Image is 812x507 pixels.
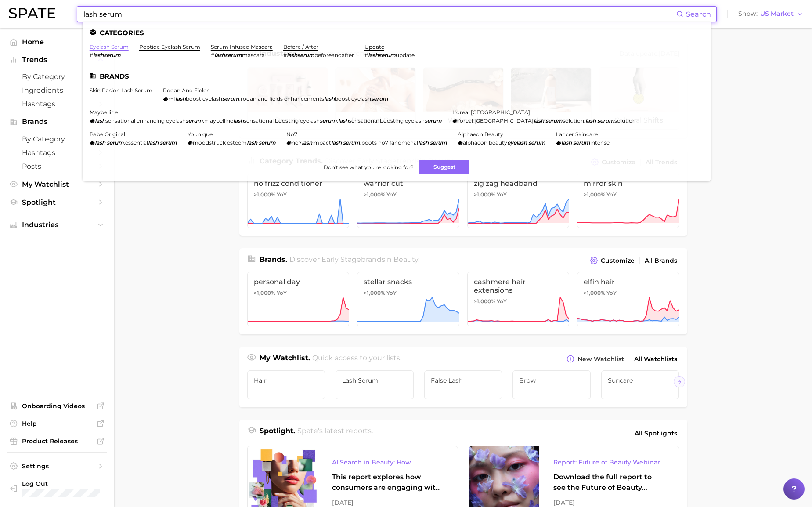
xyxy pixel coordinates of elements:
[314,52,354,58] span: beforeandafter
[22,86,92,94] span: Ingredients
[163,87,209,94] a: rodan and fields
[577,355,624,363] span: New Watchlist
[393,255,418,264] span: beauty
[247,370,325,399] a: Hair
[90,43,129,50] a: eyelash serum
[289,255,419,264] span: Discover Early Stage brands in .
[632,353,679,365] a: All Watchlists
[168,95,175,102] span: r+f
[90,72,704,80] li: Brands
[324,164,414,170] span: Don't see what you're looking for?
[645,257,677,264] span: All Brands
[343,139,360,146] em: serum
[260,255,287,264] span: Brands .
[186,95,222,102] span: boost eyelash
[686,10,711,18] span: Search
[564,353,626,365] button: New Watchlist
[7,97,107,111] a: Hashtags
[7,477,107,500] a: Log out. Currently logged in with e-mail mzreik@lashcoholding.com.
[22,56,92,64] span: Trends
[175,95,186,102] em: lash
[7,460,107,473] a: Settings
[7,177,107,191] a: My Watchlist
[90,87,152,94] a: skin pasion lash serum
[584,191,605,198] span: >1,000%
[7,115,107,128] button: Brands
[418,139,429,146] em: lash
[331,139,342,146] em: lash
[474,298,495,304] span: >1,000%
[458,117,534,124] span: l'oreal [GEOGRAPHIC_DATA]
[738,11,758,16] span: Show
[584,179,673,188] span: mirror skin
[247,139,257,146] em: lash
[277,290,287,297] span: YoY
[519,377,584,384] span: Brow
[22,198,92,206] span: Spotlight
[260,426,295,441] h1: Spotlight.
[419,160,469,174] button: Suggest
[614,117,636,124] span: solution
[90,52,93,58] span: #
[83,7,676,22] input: Search here for a brand, industry, or ingredient
[577,174,679,228] a: mirror skin>1,000% YoY
[324,95,335,102] em: lash
[283,43,318,50] a: before / after
[357,272,459,326] a: stellar snacks>1,000% YoY
[7,196,107,209] a: Spotlight
[474,278,563,294] span: cashmere hair extensions
[364,290,385,296] span: >1,000%
[7,399,107,413] a: Onboarding Videos
[193,139,247,146] span: moodstruck esteem
[396,52,415,58] span: update
[247,174,350,228] a: no frizz conditioner>1,000% YoY
[361,139,418,146] span: boots no7 fanomenal
[125,139,148,146] span: essential
[292,139,302,146] span: no7
[254,377,319,384] span: Hair
[553,472,665,493] div: Download the full report to see the Future of Beauty trends we unpacked during the webinar.
[584,278,673,286] span: elfin hair
[242,52,265,58] span: mascara
[553,457,665,467] div: Report: Future of Beauty Webinar
[368,52,396,58] em: lashserum
[452,109,530,116] a: l'oreal [GEOGRAPHIC_DATA]
[7,218,107,232] button: Industries
[254,290,275,296] span: >1,000%
[371,95,388,102] em: serum
[93,52,121,58] em: lashserum
[254,278,343,286] span: personal day
[148,139,159,146] em: lash
[635,428,677,438] span: All Spotlights
[642,255,679,267] a: All Brands
[7,132,107,146] a: by Category
[597,117,614,124] em: serum
[674,376,685,387] button: Scroll Right
[608,377,673,384] span: Suncare
[357,174,459,228] a: warrior cut>1,000% YoY
[561,139,572,146] em: lash
[160,139,177,146] em: serum
[556,131,598,138] a: lancer skincare
[577,272,679,326] a: elfin hair>1,000% YoY
[474,179,563,188] span: zig zag headband
[312,353,401,365] h2: Quick access to your lists.
[90,139,177,146] div: ,
[139,43,200,50] a: peptide eyelash serum
[241,95,324,102] span: rodan and fields enhancements
[425,117,442,124] em: serum
[90,131,125,138] a: babe original
[332,457,444,467] div: AI Search in Beauty: How Consumers Are Using ChatGPT vs. Google Search
[222,95,239,102] em: serum
[90,29,704,36] li: Categories
[364,52,368,58] span: #
[458,131,503,138] a: alphaeon beauty
[364,179,453,188] span: warrior cut
[336,370,414,399] a: Lash Serum
[545,117,563,124] em: serum
[320,117,337,124] em: serum
[22,221,92,229] span: Industries
[287,52,314,58] em: lashserum
[22,480,108,488] span: Log Out
[283,52,287,58] span: #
